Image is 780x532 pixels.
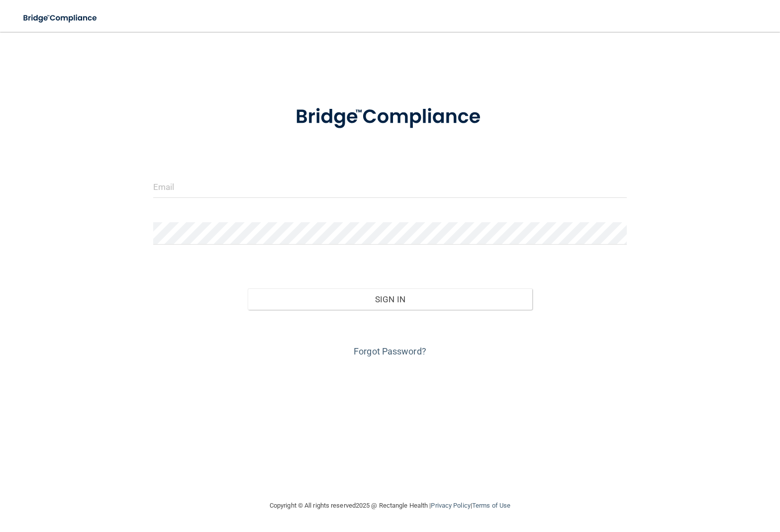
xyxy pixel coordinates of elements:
[431,502,470,509] a: Privacy Policy
[354,346,426,356] a: Forgot Password?
[248,288,532,310] button: Sign In
[472,502,510,509] a: Terms of Use
[153,176,627,198] input: Email
[208,490,572,522] div: Copyright © All rights reserved 2025 @ Rectangle Health | |
[15,8,106,28] img: bridge_compliance_login_screen.278c3ca4.svg
[275,91,504,143] img: bridge_compliance_login_screen.278c3ca4.svg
